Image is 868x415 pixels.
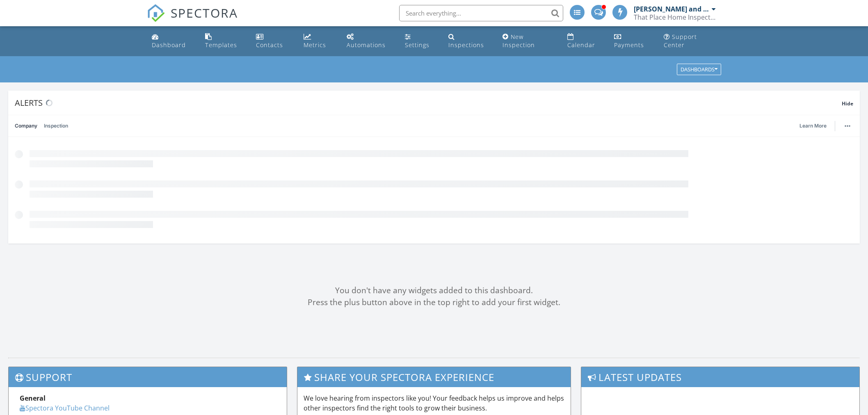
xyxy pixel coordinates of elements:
[634,5,710,13] div: [PERSON_NAME] and [PERSON_NAME]
[347,41,386,49] div: Automations
[205,41,237,49] div: Templates
[503,33,535,49] div: New Inspection
[202,30,247,53] a: Templates
[8,285,860,296] div: You don't have any widgets added to this dashboard.
[634,13,716,21] div: That Place Home Inspections, LLC
[147,11,238,28] a: SPECTORA
[148,30,195,53] a: Dashboard
[564,30,605,53] a: Calendar
[147,4,165,22] img: The Best Home Inspection Software - Spectora
[567,41,595,49] div: Calendar
[845,125,850,127] img: ellipsis-632cfdd7c38ec3a7d453.svg
[256,41,283,49] div: Contacts
[171,4,238,21] span: SPECTORA
[405,41,429,49] div: Settings
[799,122,831,130] a: Learn More
[399,5,563,21] input: Search everything...
[343,30,395,53] a: Automations (Advanced)
[15,115,37,137] a: Company
[297,367,571,387] h3: Share Your Spectora Experience
[581,367,859,387] h3: Latest Updates
[253,30,293,53] a: Contacts
[20,394,46,403] strong: General
[15,97,842,108] div: Alerts
[20,404,110,413] a: Spectora YouTube Channel
[304,393,564,413] p: We love hearing from inspectors like you! Your feedback helps us improve and helps other inspecto...
[448,41,484,49] div: Inspections
[614,41,644,49] div: Payments
[402,30,439,53] a: Settings
[304,41,326,49] div: Metrics
[611,30,654,53] a: Payments
[681,67,717,73] div: Dashboards
[9,367,287,387] h3: Support
[300,30,337,53] a: Metrics
[660,30,720,53] a: Support Center
[842,100,853,107] span: Hide
[445,30,493,53] a: Inspections
[152,41,186,49] div: Dashboard
[8,296,860,308] div: Press the plus button above in the top right to add your first widget.
[664,33,697,49] div: Support Center
[499,30,557,53] a: New Inspection
[44,115,68,137] a: Inspection
[677,64,721,75] button: Dashboards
